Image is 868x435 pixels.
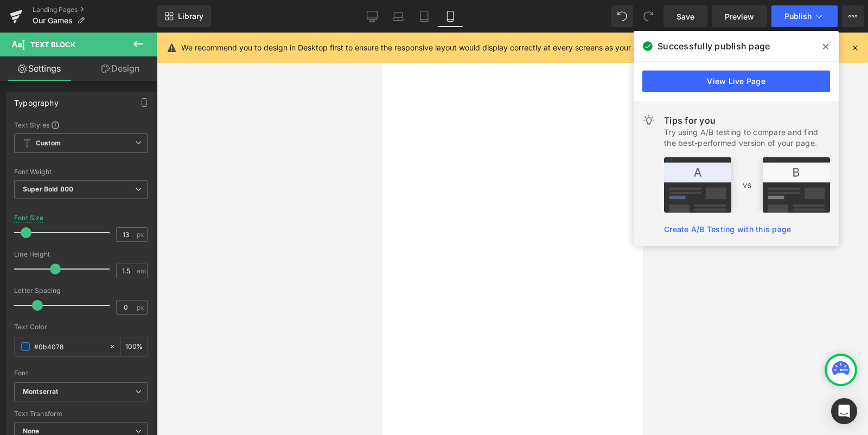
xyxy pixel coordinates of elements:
span: Our Games [33,16,73,25]
a: Create A/B Testing with this page [664,225,791,234]
span: em [137,267,146,274]
a: Laptop [385,5,411,27]
span: Preview [725,11,754,22]
button: Redo [637,5,659,27]
a: New Library [157,5,211,27]
div: Letter Spacing [14,287,148,295]
input: Color [34,341,104,353]
div: % [121,337,147,356]
i: Montserrat [23,387,58,396]
img: tip.png [664,157,830,213]
a: Tablet [411,5,437,27]
a: Landing Pages [33,5,157,14]
button: Publish [771,5,838,27]
div: Text Color [14,323,148,331]
div: Text Styles [14,120,148,129]
a: Desktop [359,5,385,27]
div: Line Height [14,251,148,258]
div: Open Intercom Messenger [831,398,857,424]
div: Text Transform [14,410,148,418]
span: Text Block [30,40,75,49]
div: Typography [14,92,59,107]
a: Preview [712,5,767,27]
div: Font Size [14,214,44,222]
a: Design [81,56,159,81]
div: Try using A/B testing to compare and find the best-performed version of your page. [664,127,830,149]
img: light.svg [642,114,655,127]
span: Library [178,11,203,21]
button: More [842,5,864,27]
b: Custom [36,139,61,148]
span: Publish [784,12,812,21]
b: None [23,427,40,435]
span: px [137,231,146,238]
div: Tips for you [664,114,830,127]
a: View Live Page [642,71,830,92]
span: Save [676,11,694,22]
p: We recommend you to design in Desktop first to ensure the responsive layout would display correct... [181,42,678,54]
a: Mobile [437,5,463,27]
span: Successfully publish page [658,40,770,53]
b: Super Bold 800 [23,185,73,193]
span: px [137,304,146,311]
div: Font [14,369,148,377]
button: Undo [611,5,633,27]
div: Font Weight [14,168,148,176]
